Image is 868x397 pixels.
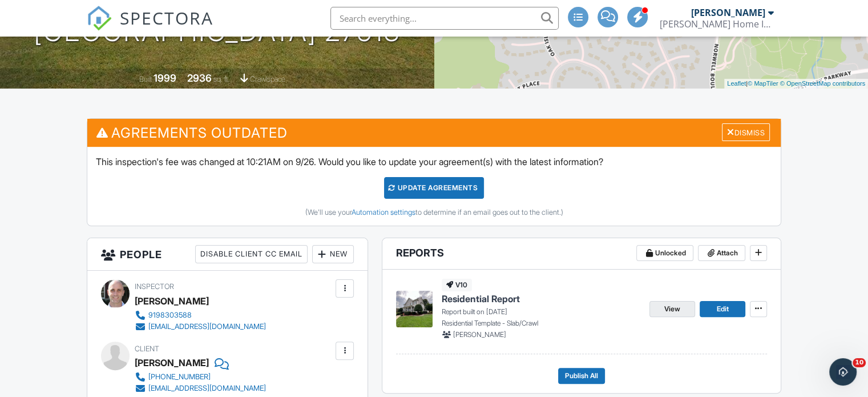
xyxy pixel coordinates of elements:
div: (We'll use your to determine if an email goes out to the client.) [96,208,772,217]
div: 9198303588 [148,311,192,320]
span: Client [135,344,159,353]
span: Inspector [135,282,174,291]
h3: People [87,238,368,271]
a: [EMAIL_ADDRESS][DOMAIN_NAME] [135,321,266,332]
div: Disable Client CC Email [195,245,308,263]
img: The Best Home Inspection Software - Spectora [87,6,112,31]
span: Built [139,75,152,83]
a: Automation settings [351,208,415,216]
div: 2936 [187,72,212,84]
input: Search everything... [330,7,559,30]
div: | [724,79,868,89]
div: [EMAIL_ADDRESS][DOMAIN_NAME] [148,322,266,331]
div: [EMAIL_ADDRESS][DOMAIN_NAME] [148,384,266,393]
div: 1999 [154,72,176,84]
div: [PHONE_NUMBER] [148,372,211,382]
a: Leaflet [727,80,746,87]
div: This inspection's fee was changed at 10:21AM on 9/26. Would you like to update your agreement(s) ... [87,147,781,226]
iframe: Intercom live chat [829,358,857,386]
a: [PHONE_NUMBER] [135,371,266,383]
div: New [312,245,354,263]
div: Dismiss [722,123,770,141]
div: Eldredge Home Inspection [660,18,774,30]
div: [PERSON_NAME] [135,354,209,371]
span: crawlspace [250,75,285,83]
a: © MapTiler [748,80,778,87]
a: [EMAIL_ADDRESS][DOMAIN_NAME] [135,383,266,394]
div: Update Agreements [384,177,484,199]
h3: Agreements Outdated [87,119,781,147]
div: [PERSON_NAME] [135,292,209,310]
a: 9198303588 [135,310,266,321]
span: sq. ft. [213,75,229,83]
a: SPECTORA [87,15,213,39]
span: SPECTORA [120,6,213,30]
span: 10 [853,358,866,367]
a: © OpenStreetMap contributors [780,80,865,87]
div: [PERSON_NAME] [691,7,765,18]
